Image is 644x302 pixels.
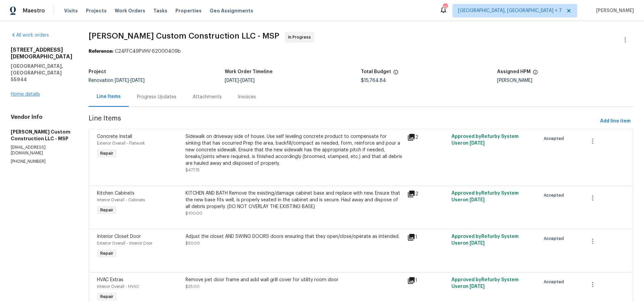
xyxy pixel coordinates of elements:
span: Properties [175,7,202,14]
div: Invoices [238,94,256,100]
div: Progress Updates [137,94,176,100]
span: Kitchen Cabinets [97,191,135,196]
a: All work orders [11,33,49,38]
span: Repair [98,293,116,300]
span: [PERSON_NAME] [593,7,634,14]
span: Approved by Refurby System User on [451,234,519,246]
span: Accepted [544,279,567,285]
span: $477.75 [185,168,200,172]
h5: Work Order Timeline [225,69,273,74]
span: $25.00 [185,285,200,289]
span: Repair [98,207,116,213]
span: [DATE] [115,78,129,83]
span: Concrete Install [97,134,132,139]
h5: Project [89,69,106,74]
h5: Total Budget [361,69,391,74]
span: $15,764.84 [361,78,386,83]
div: Line Items [97,93,121,100]
span: Visits [64,7,78,14]
span: Interior Overall - Cabinets [97,198,145,202]
button: Add line item [597,115,633,128]
div: 1 [407,233,447,241]
span: Repair [98,150,116,157]
div: Attachments [193,94,222,100]
span: $100.00 [185,211,202,215]
h2: [STREET_ADDRESS][DEMOGRAPHIC_DATA] [11,47,72,60]
span: - [225,78,255,83]
p: [EMAIL_ADDRESS][DOMAIN_NAME] [11,145,72,156]
span: Accepted [544,192,567,199]
span: [DATE] [470,241,485,246]
span: Add line item [600,117,631,125]
span: [DATE] [470,284,485,289]
a: Home details [11,92,40,97]
span: Geo Assignments [210,7,253,14]
span: [DATE] [225,78,239,83]
div: Sidewalk on driveway side of house. Use self leveling concrete product to compensate for sinking ... [185,133,403,167]
div: 2 [407,133,447,141]
span: [DATE] [240,78,255,83]
h5: [GEOGRAPHIC_DATA], [GEOGRAPHIC_DATA] 55944 [11,63,72,83]
span: [DATE] [130,78,145,83]
span: $50.00 [185,241,200,245]
b: Reference: [89,49,113,54]
span: Approved by Refurby System User on [451,191,519,202]
span: In Progress [288,34,314,41]
div: 1 [407,276,447,285]
span: Interior Overall - HVAC [97,285,139,289]
span: Approved by Refurby System User on [451,278,519,289]
span: - [115,78,145,83]
span: [PERSON_NAME] Custom Construction LLC - MSP [89,32,279,40]
span: Line Items [89,115,597,128]
div: [PERSON_NAME] [497,78,633,83]
span: The total cost of line items that have been proposed by Opendoor. This sum includes line items th... [393,69,398,78]
span: HVAC Extras [97,278,123,282]
span: [DATE] [470,141,485,146]
h5: [PERSON_NAME] Custom Construction LLC - MSP [11,129,72,142]
span: Repair [98,250,116,257]
span: Maestro [23,7,45,14]
span: The hpm assigned to this work order. [533,69,538,78]
div: 2 [407,190,447,198]
span: [GEOGRAPHIC_DATA], [GEOGRAPHIC_DATA] + 7 [458,7,562,14]
span: Tasks [153,8,167,13]
span: Accepted [544,235,567,242]
h4: Vendor Info [11,114,72,120]
div: KITCHEN AND BATH Remove the existing/damage cabinet base and replace with new. Ensure that the ne... [185,190,403,210]
span: Accepted [544,135,567,142]
span: Interior Closet Door [97,234,141,239]
span: Exterior Overall - Flatwork [97,141,145,145]
span: Work Orders [115,7,145,14]
div: C24FFC49PVHV-62000409b [89,48,633,55]
div: Remove pet door frame and add wall grill cover for utility room door [185,276,403,283]
div: 65 [443,4,447,11]
span: Approved by Refurby System User on [451,134,519,146]
div: Adjust the closet AND SWING DOORS doors ensuring that they open/close/operate as intended. [185,233,403,240]
p: [PHONE_NUMBER] [11,159,72,164]
span: [DATE] [470,198,485,202]
span: Renovation [89,78,145,83]
span: Projects [86,7,107,14]
span: Exterior Overall - Interior Door [97,241,152,245]
h5: Assigned HPM [497,69,531,74]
